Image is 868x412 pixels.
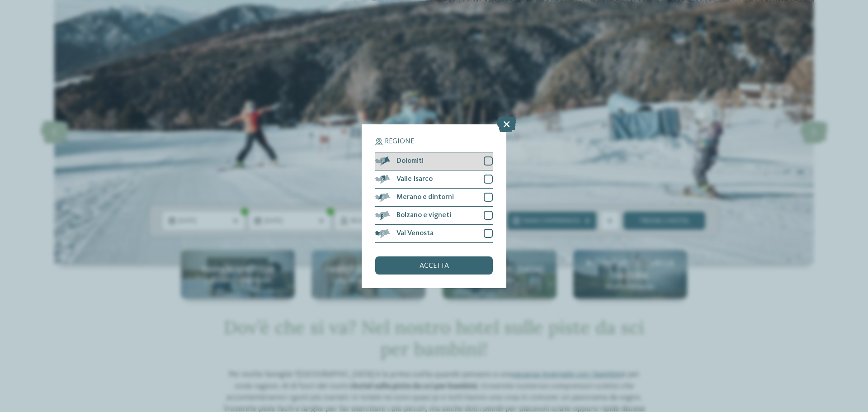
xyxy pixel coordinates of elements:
[396,157,424,165] span: Dolomiti
[396,212,451,219] span: Bolzano e vigneti
[385,138,414,145] span: Regione
[396,194,454,201] span: Merano e dintorni
[396,175,433,183] span: Valle Isarco
[420,262,449,270] span: accetta
[396,230,434,237] span: Val Venosta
